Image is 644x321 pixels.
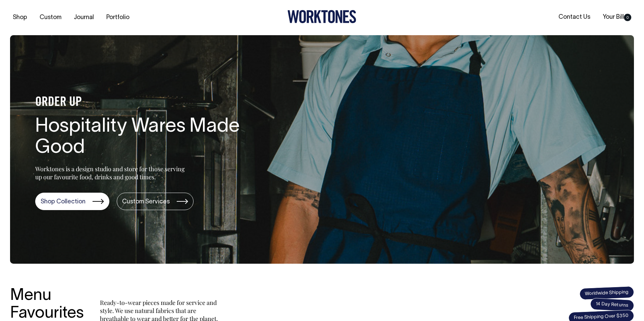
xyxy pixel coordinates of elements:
[35,95,250,110] h4: ORDER UP
[35,193,109,210] a: Shop Collection
[590,298,634,312] span: 14 Day Returns
[35,116,250,159] h1: Hospitality Wares Made Good
[600,12,634,23] a: Your Bill0
[624,14,631,21] span: 0
[71,12,97,23] a: Journal
[37,12,64,23] a: Custom
[556,12,593,23] a: Contact Us
[10,12,30,23] a: Shop
[579,286,634,300] span: Worldwide Shipping
[35,165,188,181] p: Worktones is a design studio and store for those serving up our favourite food, drinks and good t...
[104,12,132,23] a: Portfolio
[117,193,194,210] a: Custom Services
